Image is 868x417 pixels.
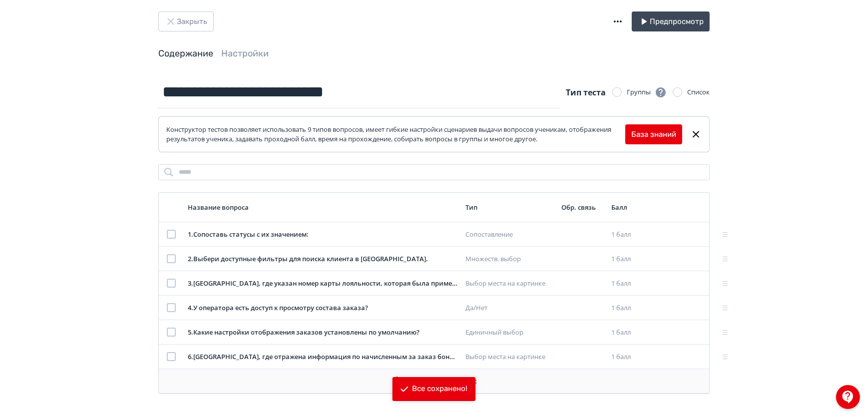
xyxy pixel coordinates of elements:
[166,125,625,144] div: Конструктор тестов позволяет использовать 9 типов вопросов, имеет гибкие настройки сценариев выда...
[158,48,213,59] a: Содержание
[632,11,710,31] button: Предпросмотр
[167,369,701,393] button: Добавить вопрос
[465,203,553,212] div: Тип
[627,86,667,98] div: Группы
[188,328,457,338] div: 5 . Какие настройки отображения заказов установлены по умолчанию?
[465,352,553,362] div: Выбор места на картинке
[611,352,648,362] div: 1 балл
[611,328,648,338] div: 1 балл
[188,279,457,289] div: 3 . [GEOGRAPHIC_DATA], где указан номер карты лояльности, которая была применена при заказе.
[611,303,648,313] div: 1 балл
[158,11,214,31] button: Закрыть
[611,279,648,289] div: 1 балл
[611,230,648,240] div: 1 балл
[221,48,269,59] a: Настройки
[413,384,468,394] div: Все сохранено!
[188,303,457,313] div: 4 . У оператора есть доступ к просмотру состава заказа?
[188,230,457,240] div: 1 . Сопоставь статусы с их значением:
[611,254,648,264] div: 1 балл
[465,279,553,289] div: Выбор места на картинке
[188,352,457,362] div: 6 . [GEOGRAPHIC_DATA], где отражена информация по начисленным за заказ бонусам.
[566,87,606,98] span: Тип теста
[465,254,553,264] div: Множеств. выбор
[687,87,710,97] div: Список
[611,203,648,212] div: Балл
[561,203,603,212] div: Обр. связь
[631,129,676,140] a: База знаний
[465,328,553,338] div: Единичный выбор
[188,203,457,212] div: Название вопроса
[188,254,457,264] div: 2 . Выбери доступные фильтры для поиска клиента в [GEOGRAPHIC_DATA].
[465,303,553,313] div: Да/Нет
[465,230,553,240] div: Сопоставление
[625,124,682,144] button: База знаний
